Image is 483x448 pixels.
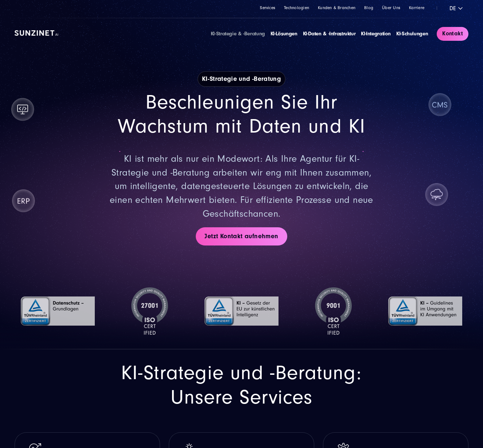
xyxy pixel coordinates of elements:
span: KI-Strategie und -Beratung: Unsere Services [121,361,362,409]
a: Kunden & Branchen [318,5,355,10]
a: Jetzt Kontakt aufnehmen [196,227,287,245]
a: KI-Schulungen [396,31,428,37]
img: ISO-9001 Zertifizierung | KI-Strategie und -Beratung von SUNZINET [315,287,352,335]
img: TÜV Rheinland: Guidelines im Umgang mit KI Anwendungen | KI-Strategie und -Beratung von SUNZINET [388,287,462,335]
a: Karriere [409,5,424,10]
a: Technologien [284,5,309,10]
p: KI ist mehr als nur ein Modewort: Als Ihre Agentur für KI-Strategie und -Beratung arbeiten wir en... [105,152,378,221]
img: ISO-27001 Zertifizierung | KI-Strategie und -Beratung von SUNZINET [131,287,168,335]
h1: KI-Strategie und -Beratung [198,71,285,87]
a: KI-Strategie & -Beratung [211,31,265,37]
a: KI-Daten & -Infrastruktur [303,31,356,37]
img: TÜV Rheinland: Gesetz der EU zur künstlichen Intelligenz | | KI-Strategie und -Beratung von SUNZINET [205,287,278,335]
div: Navigation Menu [260,5,424,11]
a: Kontakt [437,27,468,41]
a: KI-Lösungen [270,31,297,37]
a: Blog [364,5,373,10]
img: TÜV Rheinland-Grundlagen | KI-Strategie und -Beratung von SUNZINET [21,287,95,335]
a: Services [260,5,275,10]
a: Über Uns [382,5,400,10]
img: SUNZINET AI Logo [15,30,58,36]
div: Navigation Menu [211,30,428,38]
a: KI-Integration [361,31,391,37]
h2: Beschleunigen Sie Ihr Wachstum mit Daten und KI [105,90,378,139]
